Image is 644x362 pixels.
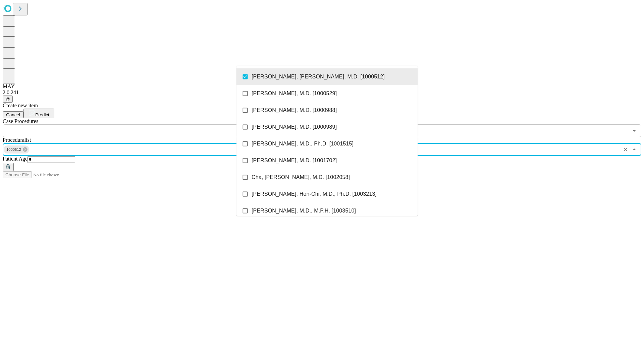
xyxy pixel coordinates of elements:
[3,103,38,108] span: Create new item
[252,207,356,215] span: [PERSON_NAME], M.D., M.P.H. [1003510]
[3,96,13,103] button: @
[6,112,20,117] span: Cancel
[35,112,49,117] span: Predict
[252,73,385,81] span: [PERSON_NAME], [PERSON_NAME], M.D. [1000512]
[4,145,29,154] div: 1000512
[252,89,337,98] span: [PERSON_NAME], M.D. [1000529]
[3,137,31,143] span: Proceduralist
[4,146,24,154] span: 1000512
[3,111,23,118] button: Cancel
[3,89,641,96] div: 2.0.241
[252,106,337,114] span: [PERSON_NAME], M.D. [1000988]
[252,140,354,148] span: [PERSON_NAME], M.D., Ph.D. [1001515]
[3,83,641,89] div: MAY
[621,145,630,154] button: Clear
[5,97,10,102] span: @
[23,109,54,118] button: Predict
[252,190,377,198] span: [PERSON_NAME], Hon-Chi, M.D., Ph.D. [1003213]
[630,145,639,154] button: Close
[630,126,639,135] button: Open
[252,157,337,165] span: [PERSON_NAME], M.D. [1001702]
[3,118,38,124] span: Scheduled Procedure
[3,156,28,162] span: Patient Age
[252,173,350,181] span: Cha, [PERSON_NAME], M.D. [1002058]
[252,123,337,131] span: [PERSON_NAME], M.D. [1000989]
